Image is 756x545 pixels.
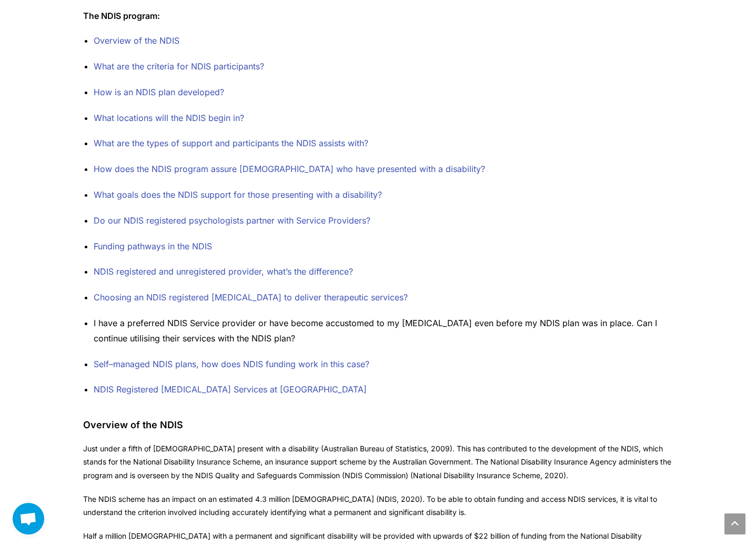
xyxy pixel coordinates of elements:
[83,442,672,482] p: Just under a fifth of [DEMOGRAPHIC_DATA] present with a disability (Australian Bureau of Statisti...
[94,138,368,148] a: What are the types of support and participants the NDIS assists with?
[94,61,264,72] a: What are the criteria for NDIS participants?
[94,35,179,46] a: Overview of the NDIS
[94,318,657,344] a: I have a preferred NDIS Service provider or have become accustomed to my [MEDICAL_DATA] even befo...
[94,384,367,395] a: NDIS Registered [MEDICAL_DATA] Services at [GEOGRAPHIC_DATA]
[94,189,382,200] a: What goals does the NDIS support for those presenting with a disability?
[13,503,44,534] div: Open chat
[83,11,160,21] span: The NDIS program:
[94,113,244,123] a: What locations will the NDIS begin in?
[94,241,212,251] a: Funding pathways in the NDIS
[94,359,369,369] a: Self–managed NDIS plans, how does NDIS funding work in this case?
[94,266,353,277] a: NDIS registered and unregistered provider, what’s the difference?
[94,292,408,302] a: Choosing an NDIS registered [MEDICAL_DATA] to deliver therapeutic services?
[724,513,745,534] a: Scroll to the top of the page
[94,164,485,174] a: How does the NDIS program assure [DEMOGRAPHIC_DATA] who have presented with a disability?
[83,492,672,519] p: The NDIS scheme has an impact on an estimated 4.3 million [DEMOGRAPHIC_DATA] (NDIS, 2020). To be ...
[94,215,370,226] a: Do our NDIS registered psychologists partner with Service Providers?
[94,87,224,97] a: How is an NDIS plan developed?
[83,418,672,431] h3: Overview of the NDIS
